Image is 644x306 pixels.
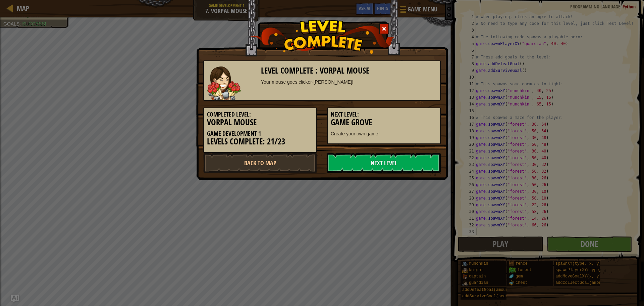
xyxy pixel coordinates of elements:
[331,111,437,118] h5: Next Level:
[261,79,437,85] div: Your mouse goes clicker-[PERSON_NAME]!
[207,137,313,146] h3: Levels Complete: 21/23
[207,67,241,100] img: guardian.png
[207,118,313,127] h3: Vorpal Mouse
[261,66,437,75] h3: Level Complete : Vorpal Mouse
[207,130,313,137] h5: Game Development 1
[327,153,441,173] a: Next Level
[250,20,394,54] img: level_complete.png
[203,153,317,173] a: Back to Map
[331,130,437,137] p: Create your own game!
[207,111,313,118] h5: Completed Level:
[331,118,437,127] h3: Game Grove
